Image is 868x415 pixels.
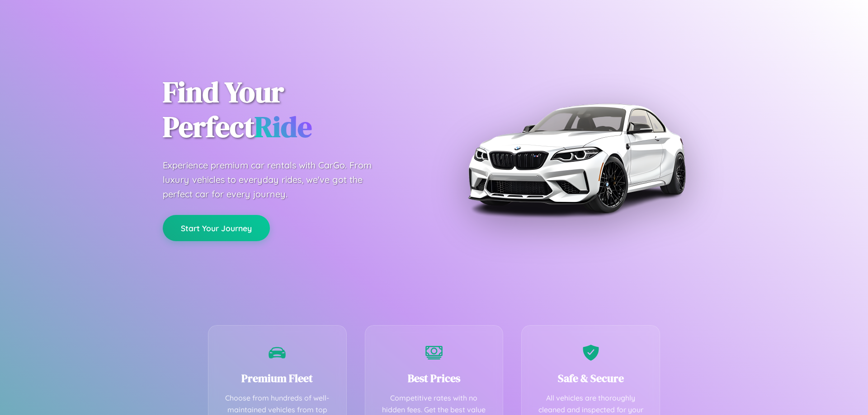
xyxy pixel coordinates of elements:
[163,215,270,241] button: Start Your Journey
[222,371,333,386] h3: Premium Fleet
[535,371,646,386] h3: Safe & Secure
[379,371,490,386] h3: Best Prices
[255,107,312,146] span: Ride
[463,45,689,271] img: Premium BMW car rental vehicle
[163,75,420,145] h1: Find Your Perfect
[163,158,389,201] p: Experience premium car rentals with CarGo. From luxury vehicles to everyday rides, we've got the ...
